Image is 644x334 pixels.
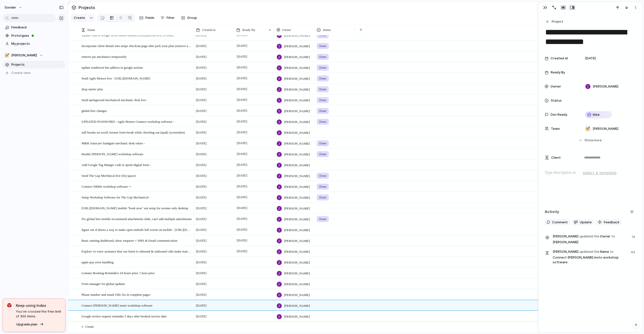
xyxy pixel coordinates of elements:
[572,219,594,226] button: Update
[196,292,207,297] span: [DATE]
[284,206,310,211] span: [PERSON_NAME]
[196,141,207,146] span: [DATE]
[319,98,326,103] span: Done
[594,138,602,143] span: more
[284,303,310,308] span: [PERSON_NAME]
[284,119,310,124] span: [PERSON_NAME]
[196,54,207,59] span: [DATE]
[319,141,326,146] span: Done
[284,33,310,38] span: [PERSON_NAME]
[235,248,249,254] span: [DATE]
[196,162,207,168] span: [DATE]
[596,219,621,226] button: Feedback
[82,248,192,254] span: Explore Ai voice assitance that can listen to inbound & outbound calls make notes and add to aven...
[82,281,125,286] span: Form manager for global updates
[551,126,560,131] span: Team
[552,19,563,24] span: Project
[284,55,310,60] span: [PERSON_NAME]
[579,234,599,239] span: updated the
[187,15,197,20] span: Group
[284,163,310,168] span: [PERSON_NAME]
[235,162,249,168] span: [DATE]
[196,249,207,254] span: [DATE]
[82,64,143,70] span: update southwest bm address in google actions
[11,62,64,67] span: Projects
[284,217,310,222] span: [PERSON_NAME]
[235,97,249,103] span: [DATE]
[3,24,65,31] a: Feedback
[319,87,326,92] span: Done
[196,44,207,49] span: [DATE]
[580,220,592,225] span: Update
[77,3,96,12] span: Projects
[5,53,10,58] div: 💅
[284,65,310,70] span: [PERSON_NAME]
[545,209,559,215] h2: Activity
[82,302,152,308] span: Connect [PERSON_NAME] moto workshop software
[82,43,192,49] span: Incorporate client detials into stripe checkout page after pick your plan (remove a step)
[11,53,37,58] span: [PERSON_NAME]
[235,86,249,92] span: [DATE]
[196,217,207,222] span: [DATE]
[551,155,561,160] span: Client
[2,4,25,12] button: sonder
[196,65,207,70] span: [DATE]
[235,43,249,49] span: [DATE]
[82,162,151,168] span: Add Google Tag Manger code to sprint digital form -
[632,233,636,239] span: 1d
[242,27,255,32] span: Ready By
[319,217,326,222] span: Done
[284,44,310,49] span: [PERSON_NAME]
[631,249,636,255] span: 4d
[137,14,156,22] button: Fields
[284,130,310,135] span: [PERSON_NAME]
[3,40,65,48] a: My projects
[284,76,310,81] span: [PERSON_NAME]
[82,205,188,211] span: [URL][DOMAIN_NAME] mobile ''book now'' not setup for avenue only desktop
[284,87,310,92] span: [PERSON_NAME]
[196,87,207,92] span: [DATE]
[284,293,310,298] span: [PERSON_NAME]
[551,70,565,75] span: Ready By
[82,140,145,146] span: M&R Autocare Sandgate mechanic desk token -
[196,184,207,189] span: [DATE]
[319,184,326,189] span: Done
[179,14,199,22] button: Group
[196,260,207,265] span: [DATE]
[5,5,16,10] span: sonder
[82,173,136,178] span: Send The Gap Mechnical live (SQ space)
[553,233,629,245] span: Owner
[82,259,113,265] span: apple pay error handling
[235,173,249,179] span: [DATE]
[196,119,207,124] span: [DATE]
[282,27,291,32] span: Owner
[610,249,614,254] span: to
[196,227,207,232] span: [DATE]
[196,238,207,243] span: [DATE]
[319,173,326,178] span: Done
[196,206,207,211] span: [DATE]
[235,151,249,157] span: [DATE]
[582,169,617,177] button: select a template
[579,249,599,254] span: updated the
[74,15,85,20] span: Create
[583,170,617,176] span: select a template
[235,54,249,60] span: [DATE]
[196,173,207,178] span: [DATE]
[235,227,249,233] span: [DATE]
[11,33,64,38] span: Prototypes
[235,205,249,211] span: [DATE]
[82,194,150,200] span: Setup Workshop Software for The Gap Mechanical -
[235,64,249,70] span: [DATE]
[82,54,127,59] span: remove jaz mechanics temporarily
[82,151,143,157] span: disable [PERSON_NAME] workshop software
[235,140,249,146] span: [DATE]
[82,86,103,92] span: drop starter plan
[202,27,215,32] span: Created at
[585,126,590,131] div: 💅
[196,98,207,103] span: [DATE]
[545,136,636,145] button: Showmore
[553,234,578,239] span: [PERSON_NAME]
[284,195,310,200] span: [PERSON_NAME]
[551,56,568,61] span: Created at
